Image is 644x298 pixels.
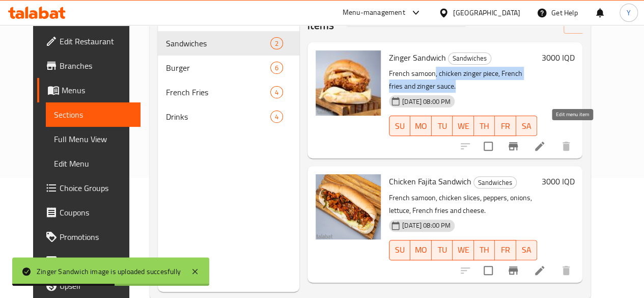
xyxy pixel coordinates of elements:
button: WE [453,116,473,136]
div: items [270,62,283,74]
a: Coupons [37,200,141,225]
div: [GEOGRAPHIC_DATA] [453,7,520,18]
span: WE [457,242,469,257]
span: Sandwiches [474,177,516,188]
div: Burger6 [158,56,299,80]
span: WE [457,119,469,133]
button: WE [453,240,473,260]
span: SA [520,119,533,133]
span: Drinks [166,111,270,123]
a: Upsell [37,274,141,298]
div: Drinks4 [158,104,299,129]
span: Branches [60,60,132,72]
button: delete [554,258,578,283]
span: French Fries [166,86,270,98]
div: Zinger Sandwich image is uploaded succesfully [37,266,181,277]
button: SA [516,240,537,260]
span: MO [414,119,427,133]
button: TU [432,116,453,136]
span: FR [499,242,512,257]
span: Full Menu View [54,133,132,145]
span: Y [627,7,631,18]
span: [DATE] 08:00 PM [398,221,455,230]
a: Menu disclaimer [37,249,141,274]
span: 2 [271,39,283,48]
img: Zinger Sandwich [316,50,381,116]
a: Menus [37,78,141,102]
p: French samoon, chicken slices, peppers, onions, lettuce, French fries and cheese. [389,192,537,217]
span: Sections [54,109,132,121]
a: Edit menu item [534,264,546,277]
button: delete [554,134,578,158]
span: Edit Menu [54,157,132,170]
a: Choice Groups [37,176,141,200]
button: FR [495,240,516,260]
button: SU [389,116,410,136]
span: TH [478,242,491,257]
h6: 3000 IQD [541,174,574,188]
span: Select to update [478,260,499,281]
span: SU [394,242,406,257]
button: TU [432,240,453,260]
span: Burger [166,62,270,74]
span: Menu disclaimer [60,255,132,267]
span: Menus [62,84,132,96]
span: Promotions [60,231,132,243]
a: Promotions [37,225,141,249]
button: MO [410,116,431,136]
h2: Menu items [307,3,334,33]
span: Select to update [478,136,499,157]
div: Sandwiches2 [158,31,299,56]
span: Sandwiches [449,52,491,64]
span: MO [414,242,427,257]
a: Edit Restaurant [37,29,141,53]
span: SU [394,119,406,133]
span: Coupons [60,206,132,219]
button: SU [389,240,410,260]
span: TH [478,119,491,133]
span: Choice Groups [60,182,132,194]
button: SA [516,116,537,136]
span: FR [499,119,512,133]
span: 6 [271,63,283,73]
img: Chicken Fajita Sandwich [316,174,381,239]
button: TH [474,116,495,136]
div: items [270,37,283,49]
a: Branches [37,53,141,78]
span: Chicken Fajita Sandwich [389,174,471,189]
div: Menu-management [343,7,405,19]
span: 4 [271,88,283,97]
div: Sandwiches [473,176,517,188]
span: 4 [271,112,283,122]
div: Sandwiches [448,52,491,65]
span: [DATE] 08:00 PM [398,97,455,106]
p: French samoon, chicken zinger piece, French fries and zinger sauce. [389,67,537,93]
button: TH [474,240,495,260]
a: Edit Menu [46,151,141,176]
div: items [270,86,283,98]
span: TU [436,242,449,257]
nav: Menu sections [158,27,299,133]
a: Sections [46,102,141,127]
span: Edit Restaurant [60,35,132,47]
button: Branch-specific-item [501,134,525,158]
span: SA [520,242,533,257]
button: FR [495,116,516,136]
button: Branch-specific-item [501,258,525,283]
button: MO [410,240,431,260]
a: Full Menu View [46,127,141,151]
span: Upsell [60,280,132,292]
h6: 3000 IQD [541,50,574,65]
span: Sandwiches [166,37,270,49]
div: French Fries4 [158,80,299,104]
span: TU [436,119,449,133]
span: Zinger Sandwich [389,50,446,65]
